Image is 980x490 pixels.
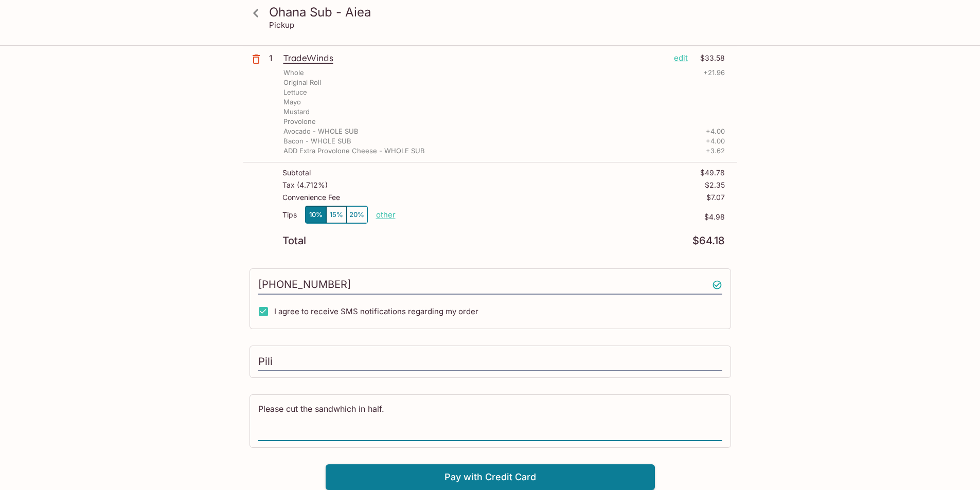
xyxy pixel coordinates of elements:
button: 15% [326,206,347,223]
p: Convenience Fee [282,193,340,202]
textarea: Please cut the sandwhich in half. [258,403,722,439]
p: 1 [269,52,279,64]
p: Subtotal [282,169,311,177]
p: + 3.62 [706,146,725,156]
p: $4.98 [396,213,725,221]
p: ADD Extra Provolone Cheese - WHOLE SUB [283,146,425,156]
p: Lettuce [283,87,307,97]
p: TradeWinds [283,52,666,64]
p: $64.18 [692,236,725,246]
button: other [376,210,396,220]
p: Whole [283,68,304,78]
p: Mayo [283,97,301,107]
button: 10% [306,206,326,223]
p: Total [282,236,306,246]
p: + 4.00 [706,126,725,136]
p: Provolone [283,117,316,126]
p: + 21.96 [703,68,725,78]
p: $7.07 [706,193,725,202]
p: Pickup [269,20,294,30]
input: Enter first and last name [258,352,722,372]
button: Pay with Credit Card [326,464,655,490]
input: Enter phone number [258,275,722,295]
p: + 4.00 [706,136,725,146]
p: Original Roll [283,78,321,87]
p: Tips [282,211,297,219]
span: I agree to receive SMS notifications regarding my order [274,306,478,316]
h3: Ohana Sub - Aiea [269,4,729,20]
p: Tax ( 4.712% ) [282,181,328,189]
button: 20% [347,206,367,223]
p: Avocado - WHOLE SUB [283,126,359,136]
p: Mustard [283,107,310,117]
p: $49.78 [700,169,725,177]
p: $2.35 [705,181,725,189]
p: Bacon - WHOLE SUB [283,136,351,146]
p: $33.58 [694,52,725,64]
p: edit [674,52,688,64]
